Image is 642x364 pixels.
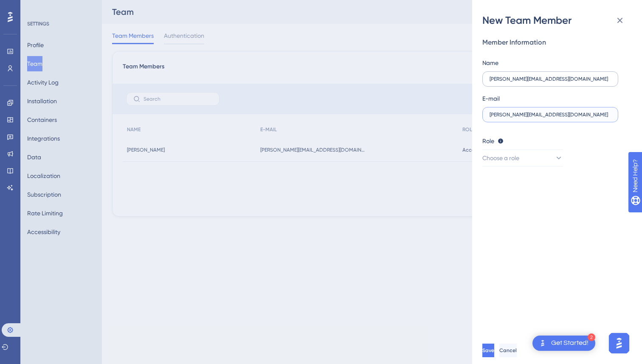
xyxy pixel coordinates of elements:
[538,338,548,348] img: launcher-image-alternative-text
[20,2,53,12] span: Need Help?
[482,58,498,68] div: Name
[490,76,611,82] input: Name
[499,347,517,354] span: Cancel
[482,136,494,146] span: Role
[499,344,517,357] button: Cancel
[490,112,611,118] input: E-mail
[532,336,595,351] div: Open Get Started! checklist, remaining modules: 2
[588,333,595,341] div: 2
[482,93,500,104] div: E-mail
[482,14,632,27] div: New Team Member
[482,37,625,48] div: Member Information
[482,344,494,357] button: Save
[482,153,519,163] span: Choose a role
[482,150,563,166] button: Choose a role
[606,330,632,356] iframe: UserGuiding AI Assistant Launcher
[482,347,494,354] span: Save
[551,339,588,348] div: Get Started!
